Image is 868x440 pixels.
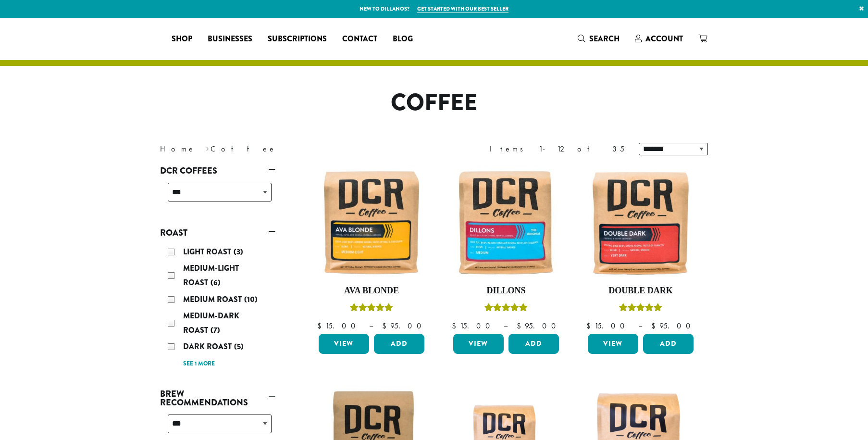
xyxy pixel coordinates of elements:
a: Ava BlondeRated 5.00 out of 5 [316,167,427,330]
span: $ [517,321,525,331]
span: Businesses [208,33,252,45]
span: (5) [234,341,244,352]
span: Contact [342,33,377,45]
a: DillonsRated 5.00 out of 5 [451,167,561,330]
span: Search [589,33,620,44]
bdi: 15.00 [317,321,360,331]
span: $ [586,321,595,331]
div: Items 1-12 of 35 [490,143,624,155]
bdi: 15.00 [452,321,495,331]
span: Light Roast [183,246,234,257]
h4: Double Dark [585,286,696,296]
span: Shop [172,33,192,45]
a: See 1 more [183,359,215,369]
bdi: 95.00 [382,321,426,331]
span: $ [317,321,325,331]
div: Rated 4.50 out of 5 [619,302,662,316]
div: DCR Coffees [160,179,275,213]
bdi: 15.00 [586,321,629,331]
span: – [369,321,373,331]
span: (10) [244,294,258,305]
span: › [206,140,209,155]
nav: Breadcrumb [160,143,420,155]
a: View [319,334,369,354]
span: Dark Roast [183,341,234,352]
a: DCR Coffees [160,163,275,179]
span: – [504,321,508,331]
div: Rated 5.00 out of 5 [350,302,393,316]
span: (7) [211,325,220,336]
img: Dillons-12oz-300x300.jpg [451,167,561,278]
a: Get started with our best seller [417,5,508,13]
span: (3) [234,246,243,257]
a: View [588,334,638,354]
span: Blog [393,33,413,45]
h1: Coffee [153,89,715,117]
h4: Dillons [451,286,561,296]
button: Add [374,334,424,354]
span: Account [645,33,683,44]
span: $ [452,321,460,331]
a: Roast [160,225,275,241]
span: Medium-Light Roast [183,263,239,288]
span: $ [382,321,390,331]
a: Home [160,144,196,154]
a: Shop [164,31,200,47]
span: $ [651,321,659,331]
a: Search [570,31,627,47]
button: Add [643,334,694,354]
h4: Ava Blonde [316,286,427,296]
a: View [453,334,504,354]
div: Roast [160,241,275,374]
span: (6) [211,277,221,288]
img: Double-Dark-12oz-300x300.jpg [585,167,696,278]
a: Double DarkRated 4.50 out of 5 [585,167,696,330]
button: Add [508,334,559,354]
div: Rated 5.00 out of 5 [484,302,528,316]
span: Medium-Dark Roast [183,310,239,336]
span: Medium Roast [183,294,244,305]
a: Brew Recommendations [160,386,275,411]
span: Subscriptions [268,33,327,45]
span: – [638,321,642,331]
bdi: 95.00 [651,321,695,331]
bdi: 95.00 [517,321,560,331]
img: Ava-Blonde-12oz-1-300x300.jpg [316,167,427,278]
